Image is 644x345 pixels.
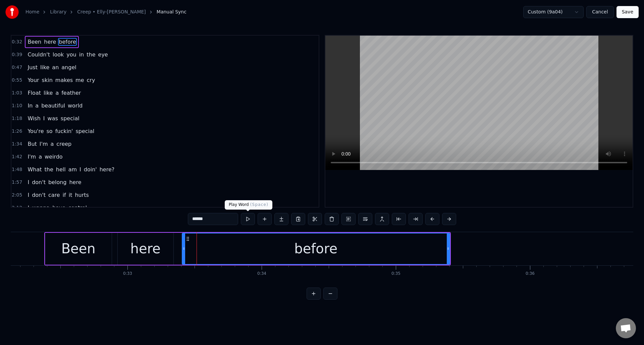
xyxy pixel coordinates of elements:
[27,127,44,135] span: You're
[55,166,66,173] span: hell
[55,127,74,135] span: fuckin'
[27,38,42,46] span: Been
[123,271,132,276] div: 0:33
[51,63,59,71] span: an
[46,127,53,135] span: so
[48,178,67,186] span: belong
[12,128,22,135] span: 1:26
[27,76,40,84] span: Your
[12,102,22,109] span: 1:10
[27,204,30,212] span: I
[75,76,85,84] span: me
[294,239,337,259] div: before
[27,178,30,186] span: I
[130,239,161,259] div: here
[12,154,22,160] span: 1:42
[43,115,46,122] span: I
[12,39,22,45] span: 0:32
[61,89,82,97] span: feather
[99,166,115,173] span: here?
[27,140,37,148] span: But
[12,192,22,199] span: 2:05
[40,63,50,71] span: like
[25,9,39,15] a: Home
[68,166,77,173] span: am
[586,6,613,18] button: Cancel
[27,115,41,122] span: Wish
[62,191,67,199] span: if
[526,271,535,276] div: 0:36
[31,178,46,186] span: don't
[31,191,46,199] span: don't
[12,141,22,147] span: 1:34
[47,115,59,122] span: was
[77,9,146,15] a: Creep • Elly-[PERSON_NAME]
[48,191,61,199] span: care
[257,271,266,276] div: 0:34
[60,115,80,122] span: special
[157,9,186,15] span: Manual Sync
[44,153,63,161] span: weirdo
[616,6,639,18] button: Save
[75,127,95,135] span: special
[616,318,636,338] div: Open chat
[38,153,43,161] span: a
[225,200,272,210] div: Play Word
[41,102,66,110] span: beautiful
[79,166,82,173] span: I
[35,102,39,110] span: a
[55,89,59,97] span: a
[12,205,22,211] span: 2:12
[44,166,54,173] span: the
[67,204,87,212] span: control
[39,140,49,148] span: I'm
[43,38,57,46] span: here
[52,204,66,212] span: have
[83,166,98,173] span: doin'
[27,51,51,58] span: Couldn't
[12,51,22,58] span: 0:39
[250,202,268,207] span: ( Space )
[86,76,96,84] span: cry
[68,178,82,186] span: here
[68,191,73,199] span: it
[52,51,64,58] span: look
[27,191,30,199] span: I
[25,9,186,15] nav: breadcrumb
[27,63,38,71] span: Just
[61,239,96,259] div: Been
[27,89,42,97] span: Float
[12,166,22,173] span: 1:48
[12,77,22,84] span: 0:55
[12,64,22,71] span: 0:47
[391,271,400,276] div: 0:35
[12,115,22,122] span: 1:18
[56,140,72,148] span: creep
[50,140,55,148] span: a
[98,51,109,58] span: eye
[74,191,89,199] span: hurts
[27,153,37,161] span: I'm
[78,51,85,58] span: in
[31,204,50,212] span: wanna
[66,51,77,58] span: you
[67,102,83,110] span: world
[86,51,96,58] span: the
[5,5,19,19] img: youka
[43,89,53,97] span: like
[12,90,22,96] span: 1:03
[27,102,33,110] span: In
[50,9,66,15] a: Library
[55,76,73,84] span: makes
[41,76,53,84] span: skin
[12,179,22,186] span: 1:57
[61,63,77,71] span: angel
[27,166,42,173] span: What
[58,38,77,46] span: before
